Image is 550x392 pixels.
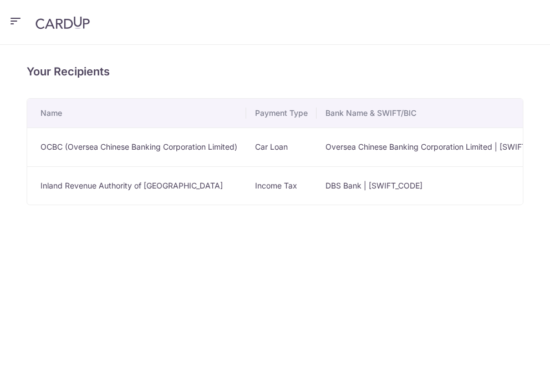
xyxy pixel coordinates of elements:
td: Car Loan [246,128,317,166]
th: Payment Type [246,99,317,128]
td: Inland Revenue Authority of [GEOGRAPHIC_DATA] [27,166,246,205]
th: Name [27,99,246,128]
td: Income Tax [246,166,317,205]
td: OCBC (Oversea Chinese Banking Corporation Limited) [27,128,246,166]
h4: Your Recipients [27,63,523,80]
img: CardUp [35,16,90,29]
